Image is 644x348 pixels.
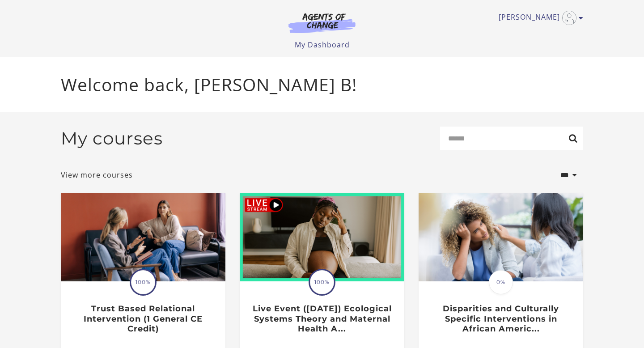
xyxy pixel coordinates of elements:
[70,304,216,334] h3: Trust Based Relational Intervention (1 General CE Credit)
[249,304,394,334] h3: Live Event ([DATE]) Ecological Systems Theory and Maternal Health A...
[131,270,155,294] span: 100%
[61,128,163,149] h2: My courses
[61,72,583,98] p: Welcome back, [PERSON_NAME] B!
[279,13,365,33] img: Agents of Change Logo
[489,270,513,294] span: 0%
[61,170,133,180] a: View more courses
[428,304,573,334] h3: Disparities and Culturally Specific Interventions in African Americ...
[499,11,579,25] a: Toggle menu
[310,270,334,294] span: 100%
[295,40,350,50] a: My Dashboard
